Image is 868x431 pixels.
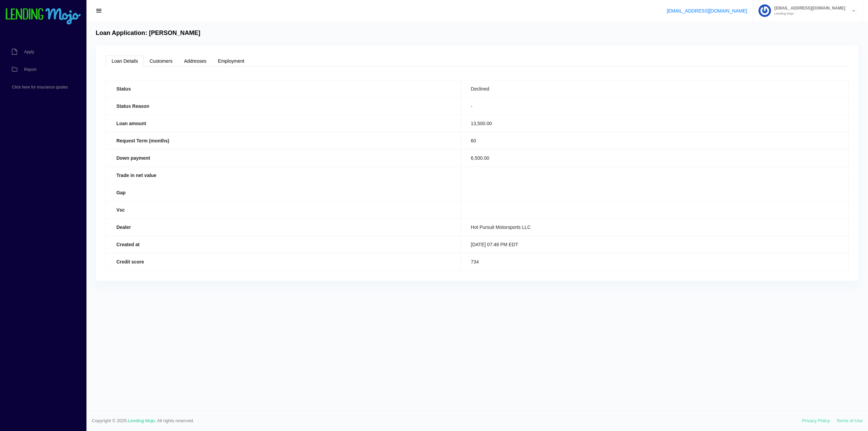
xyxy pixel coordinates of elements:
th: Loan amount [106,115,460,132]
th: Down payment [106,149,460,166]
td: 60 [460,132,848,149]
a: [EMAIL_ADDRESS][DOMAIN_NAME] [667,8,747,14]
td: - [460,97,848,115]
span: Click here for insurance quotes [12,85,68,89]
span: [EMAIL_ADDRESS][DOMAIN_NAME] [771,6,845,10]
small: Lending Mojo [771,12,845,15]
th: Request Term (months) [106,132,460,149]
td: [DATE] 07:48 PM EDT [460,236,848,253]
td: Declined [460,80,848,97]
th: Trade in net value [106,166,460,184]
a: Addresses [178,56,212,66]
td: Hot Pursuit Motorsports LLC [460,218,848,236]
a: Privacy Policy [802,418,830,423]
span: Report [24,67,36,72]
a: Loan Details [106,56,144,66]
img: logo-small.png [5,8,81,25]
a: Terms of Use [836,418,863,423]
a: Lending Mojo [128,418,155,423]
td: 13,500.00 [460,115,848,132]
th: Created at [106,236,460,253]
th: Status Reason [106,97,460,115]
th: Credit score [106,253,460,270]
th: Gap [106,184,460,201]
th: Dealer [106,218,460,236]
td: 734 [460,253,848,270]
a: Employment [212,56,250,66]
th: Vsc [106,201,460,218]
span: Copyright © 2025. . All rights reserved. [92,417,802,424]
th: Status [106,80,460,97]
img: Profile image [758,4,771,17]
h4: Loan Application: [PERSON_NAME] [96,30,200,37]
td: 6,500.00 [460,149,848,166]
a: Customers [144,56,178,66]
span: Apply [24,50,34,54]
